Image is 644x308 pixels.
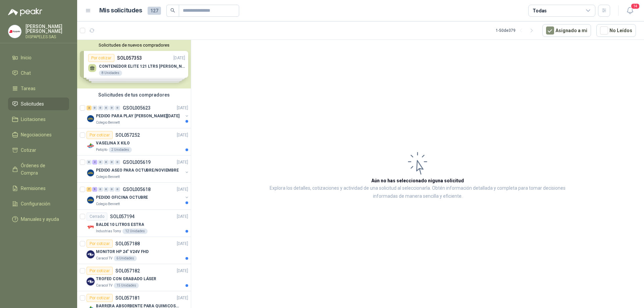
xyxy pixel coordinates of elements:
p: Explora los detalles, cotizaciones y actividad de una solicitud al seleccionarla. Obtén informaci... [258,184,577,200]
span: Manuales y ayuda [21,215,59,223]
p: Colegio Bennett [96,120,120,125]
span: Tareas [21,85,36,92]
p: [DATE] [177,295,188,301]
a: Configuración [8,197,69,210]
p: SOL057182 [115,268,140,273]
h1: Mis solicitudes [99,6,142,15]
a: CerradoSOL057194[DATE] Company LogoBALDE 10 LITROS ESTRAIndustrias Tomy12 Unidades [77,210,191,237]
p: SOL057188 [115,241,140,246]
div: 15 Unidades [114,283,139,288]
span: Cotizar [21,146,36,154]
div: 0 [109,187,114,192]
div: Por cotizar [87,131,113,139]
p: [DATE] [177,132,188,138]
a: Remisiones [8,182,69,195]
a: Licitaciones [8,113,69,126]
p: Patojito [96,147,107,152]
div: 0 [115,160,120,165]
img: Company Logo [87,196,95,204]
a: 2 0 0 0 0 0 GSOL005623[DATE] Company LogoPEDIDO PARA PLAY [PERSON_NAME][DATE]Colegio Bennett [87,104,190,125]
p: SOL057252 [115,133,140,137]
span: 127 [148,7,161,15]
img: Company Logo [87,223,95,231]
p: PEDIDO ASEO PARA OCTUBRE/NOVIEMBRE [96,167,179,174]
p: PEDIDO PARA PLAY [PERSON_NAME][DATE] [96,113,179,119]
p: PEDIDO OFICINA OCTUBRE [96,194,148,201]
div: 0 [115,187,120,192]
p: [PERSON_NAME] [PERSON_NAME] [25,24,69,34]
a: Manuales y ayuda [8,213,69,226]
p: Caracol TV [96,256,112,261]
div: 0 [98,187,103,192]
a: 7 9 0 0 0 0 GSOL005618[DATE] Company LogoPEDIDO OFICINA OCTUBREColegio Bennett [87,185,190,207]
a: Por cotizarSOL057182[DATE] Company LogoTROFEO CON GRABADO LÁSERCaracol TV15 Unidades [77,264,191,291]
img: Company Logo [87,142,95,150]
p: Industrias Tomy [96,229,121,234]
div: 1 - 50 de 379 [496,25,537,36]
p: SOL057181 [115,296,140,300]
div: 6 Unidades [114,256,137,261]
span: Remisiones [21,185,46,192]
p: DISPAPELES SAS [25,35,69,39]
div: 9 [92,187,97,192]
p: Colegio Bennett [96,174,120,180]
p: GSOL005618 [123,187,151,192]
p: GSOL005623 [123,106,151,110]
div: 0 [109,106,114,110]
a: Por cotizarSOL057188[DATE] Company LogoMONITOR HP 24" V24V FHDCaracol TV6 Unidades [77,237,191,264]
p: GSOL005619 [123,160,151,165]
div: 0 [98,106,103,110]
div: Solicitudes de tus compradores [77,88,191,101]
div: 0 [104,106,109,110]
div: 0 [115,106,120,110]
h3: Aún no has seleccionado niguna solicitud [371,177,464,184]
a: Negociaciones [8,128,69,141]
span: Solicitudes [21,100,44,108]
div: Solicitudes de nuevos compradoresPor cotizarSOL057353[DATE] CONTENEDOR ELITE 121 LTRS [PERSON_NAM... [77,40,191,88]
span: Inicio [21,54,32,61]
a: 0 2 0 0 0 0 GSOL005619[DATE] Company LogoPEDIDO ASEO PARA OCTUBRE/NOVIEMBREColegio Bennett [87,158,190,180]
p: Caracol TV [96,283,112,288]
button: No Leídos [596,24,636,37]
p: [DATE] [177,241,188,247]
a: Por cotizarSOL057252[DATE] Company LogoVASELINA X KILOPatojito2 Unidades [77,128,191,156]
p: [DATE] [177,213,188,220]
p: [DATE] [177,105,188,111]
img: Company Logo [87,169,95,177]
div: 2 Unidades [109,147,132,152]
span: Órdenes de Compra [21,162,63,177]
span: Chat [21,69,31,77]
span: Negociaciones [21,131,52,138]
div: Cerrado [87,212,107,221]
p: [DATE] [177,268,188,274]
div: 0 [109,160,114,165]
a: Tareas [8,82,69,95]
p: Colegio Bennett [96,201,120,207]
a: Solicitudes [8,98,69,110]
div: 7 [87,187,92,192]
p: MONITOR HP 24" V24V FHD [96,249,149,255]
div: 2 [92,160,97,165]
div: 0 [104,187,109,192]
div: Por cotizar [87,240,113,248]
p: TROFEO CON GRABADO LÁSER [96,276,156,282]
p: [DATE] [177,186,188,193]
a: Inicio [8,51,69,64]
div: 0 [98,160,103,165]
a: Chat [8,67,69,79]
span: 14 [631,3,640,9]
div: Todas [533,7,547,14]
a: Cotizar [8,144,69,157]
span: Configuración [21,200,50,207]
div: 0 [104,160,109,165]
p: SOL057194 [110,214,135,219]
div: 12 Unidades [122,229,148,234]
div: Por cotizar [87,267,113,275]
img: Logo peakr [8,8,42,16]
img: Company Logo [87,115,95,123]
p: [DATE] [177,159,188,166]
div: 0 [87,160,92,165]
div: 0 [92,106,97,110]
p: BALDE 10 LITROS ESTRA [96,222,144,228]
button: 14 [624,5,636,17]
